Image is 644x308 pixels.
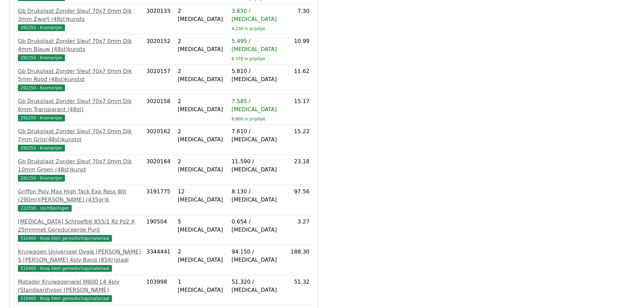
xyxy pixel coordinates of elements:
div: 5.810 / [MEDICAL_DATA] [232,67,282,84]
td: 3020133 [144,4,175,34]
td: 23.18 [284,155,312,185]
div: Gb Drukplaat Zonder Sleuf 70x7 0mm Dik 5mm Rood (48st)kunstst [18,67,141,84]
td: 3020162 [144,125,175,155]
a: Gb Drukplaat Zonder Sleuf 70x7 0mm Dik 10mm Groen (48st)kunst292250 - Kramerijen [18,158,141,182]
span: 510400 - Koop klein gereedschap/materiaal [18,295,112,302]
td: 190504 [144,215,175,245]
div: 2 [MEDICAL_DATA] [178,7,226,23]
td: 51.32 [284,275,312,305]
td: 3020157 [144,65,175,95]
div: Kruiwagen Universeel Ovale [PERSON_NAME] S [PERSON_NAME] 4ply Band (85ltr)staal [18,248,141,264]
td: 11.62 [284,65,312,95]
div: Gb Drukplaat Zonder Sleuf 70x7 0mm Dik 3mm Zwart (48st)kunsts [18,7,141,23]
div: 12 [MEDICAL_DATA] [178,188,226,204]
td: 188.30 [284,245,312,275]
a: Kruiwagen Universeel Ovale [PERSON_NAME] S [PERSON_NAME] 4ply Band (85ltr)staal510400 - Koop klei... [18,248,141,272]
div: 2 [MEDICAL_DATA] [178,67,226,84]
span: 292250 - Kramerijen [18,175,65,182]
span: 292250 - Kramerijen [18,115,65,121]
td: 3344441 [144,245,175,275]
a: Gb Drukplaat Zonder Sleuf 70x7 0mm Dik 5mm Rood (48st)kunstst292250 - Kramerijen [18,67,141,92]
a: Griffon Poly Max High Tack Exp Ress Wit (290ml)[PERSON_NAME] (435gr)k222550 - Vochtkeringen [18,188,141,212]
div: Griffon Poly Max High Tack Exp Ress Wit (290ml)[PERSON_NAME] (435gr)k [18,188,141,204]
div: 2 [MEDICAL_DATA] [178,127,226,144]
div: 2 [MEDICAL_DATA] [178,37,226,53]
div: 11.590 / [MEDICAL_DATA] [232,158,282,174]
div: 2 [MEDICAL_DATA] [178,158,226,174]
td: 3.27 [284,215,312,245]
a: Gb Drukplaat Zonder Sleuf 70x7 0mm Dik 7mm Grijs(48st)kunstst292250 - Kramerijen [18,127,141,152]
div: 5.495 / [MEDICAL_DATA] [232,37,282,53]
div: 2 [MEDICAL_DATA] [178,97,226,114]
td: 3020152 [144,34,175,65]
div: 7.610 / [MEDICAL_DATA] [232,127,282,144]
div: 51.320 / [MEDICAL_DATA] [232,278,282,294]
div: 5 [MEDICAL_DATA] [178,218,226,234]
sub: 4.230 in prijslijst [232,26,265,31]
div: [MEDICAL_DATA] Schroefbit 855/1 Rz Pz2 X 25mmmet Gereduceerde Punt [18,218,141,234]
div: 94.150 / [MEDICAL_DATA] [232,248,282,264]
span: 292250 - Kramerijen [18,85,65,91]
div: Matador Kruiwagenwiel M800 L4 4ply (Standaard)voor [PERSON_NAME] [18,278,141,294]
div: 2 [MEDICAL_DATA] [178,248,226,264]
td: 3020158 [144,95,175,125]
a: [MEDICAL_DATA] Schroefbit 855/1 Rz Pz2 X 25mmmet Gereduceerde Punt510400 - Koop klein gereedschap... [18,218,141,242]
div: Gb Drukplaat Zonder Sleuf 70x7 0mm Dik 4mm Blauw (48st)kunsts [18,37,141,53]
sub: 6.370 in prijslijst [232,56,265,61]
span: 292250 - Kramerijen [18,24,65,31]
span: 510400 - Koop klein gereedschap/materiaal [18,265,112,272]
sub: 8.800 in prijslijst [232,117,265,121]
div: Gb Drukplaat Zonder Sleuf 70x7 0mm Dik 10mm Groen (48st)kunst [18,158,141,174]
td: 3191775 [144,185,175,215]
div: Gb Drukplaat Zonder Sleuf 70x7 0mm Dik 6mm Transparant (48st) [18,97,141,114]
a: Gb Drukplaat Zonder Sleuf 70x7 0mm Dik 6mm Transparant (48st)292250 - Kramerijen [18,97,141,122]
div: 7.585 / [MEDICAL_DATA] [232,97,282,114]
td: 103998 [144,275,175,305]
td: 7.30 [284,4,312,34]
div: 3.650 / [MEDICAL_DATA] [232,7,282,23]
a: Matador Kruiwagenwiel M800 L4 4ply (Standaard)voor [PERSON_NAME]510400 - Koop klein gereedschap/m... [18,278,141,302]
div: 0.654 / [MEDICAL_DATA] [232,218,282,234]
span: 510400 - Koop klein gereedschap/materiaal [18,235,112,242]
span: 222550 - Vochtkeringen [18,205,72,212]
div: Gb Drukplaat Zonder Sleuf 70x7 0mm Dik 7mm Grijs(48st)kunstst [18,127,141,144]
span: 292250 - Kramerijen [18,54,65,61]
div: 1 [MEDICAL_DATA] [178,278,226,294]
span: 292250 - Kramerijen [18,145,65,151]
td: 97.56 [284,185,312,215]
td: 15.22 [284,125,312,155]
td: 3020164 [144,155,175,185]
td: 15.17 [284,95,312,125]
td: 10.99 [284,34,312,65]
div: 8.130 / [MEDICAL_DATA] [232,188,282,204]
a: Gb Drukplaat Zonder Sleuf 70x7 0mm Dik 4mm Blauw (48st)kunsts292250 - Kramerijen [18,37,141,62]
a: Gb Drukplaat Zonder Sleuf 70x7 0mm Dik 3mm Zwart (48st)kunsts292250 - Kramerijen [18,7,141,31]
